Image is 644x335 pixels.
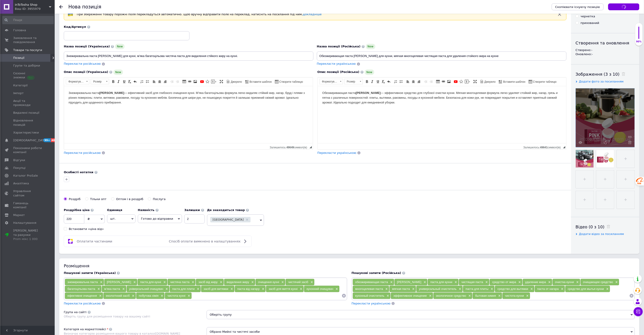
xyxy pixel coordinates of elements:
[13,111,39,115] span: Видалені позиції
[466,287,488,291] span: паста для плиты
[320,79,339,84] span: Форматування
[441,79,446,84] a: Вставити/Редагувати посилання (Ctrl+L)
[98,294,102,298] span: ×
[68,4,101,10] h1: Нова позиція
[121,287,125,291] span: ×
[69,227,104,231] div: Встановити «ціна від»
[64,70,108,74] span: Опис позиції (Українська)
[436,294,466,297] span: экологичное средство
[169,79,174,84] a: Зменшити відступ
[153,197,166,201] div: Послуга
[162,280,166,284] span: ×
[116,197,144,201] div: Оптом і в роздріб
[393,79,398,84] a: Вставити/видалити нумерований список
[575,280,579,284] span: ×
[258,280,279,284] span: очищення кухні
[145,79,150,84] a: Вставити/видалити маркований список
[96,287,100,291] span: ×
[576,48,635,52] div: Створено: -
[15,7,55,11] div: Ваш ID: 3955979
[419,287,457,291] span: универсальный очиститель
[67,294,97,297] span: ефективне очищення
[392,287,410,291] span: мягкая паста
[163,79,168,84] a: По правому краю
[555,5,600,9] span: Скопіювати існуючу позицію
[334,287,338,291] span: ×
[581,14,595,18] div: чернетка
[13,99,42,107] span: Акції та промокоди
[462,280,483,284] span: чистящая паста
[375,79,380,84] a: Підкреслений (Ctrl+U)
[416,79,421,84] a: По правому краю
[386,79,391,84] a: Повернути (Ctrl+Z)
[411,287,415,291] span: ×
[364,79,369,84] a: Жирний (Ctrl+B)
[115,44,125,49] span: New
[104,287,120,291] span: м’яка паста
[279,80,303,84] span: Створити таблицю
[13,229,42,241] span: [PERSON_NAME] та рахунки
[113,70,123,75] span: New
[64,310,87,314] div: Група на сайті
[318,86,567,143] iframe: Редактор, 7619C6E8-89A4-4D88-804E-5378859DB8B5
[498,287,528,291] span: средство для вытяжки
[274,79,304,84] a: Створити таблицю
[576,52,635,56] div: Оновлено: -
[13,181,29,186] span: Аналітика
[537,287,559,291] span: паста от нагара
[446,79,452,84] a: Зображення
[67,287,95,291] span: багатоцільова паста
[13,83,28,88] span: Категорії
[528,79,557,84] a: Створити таблицю
[475,294,496,297] span: бытовая химия
[317,45,361,48] span: Назва позиції (Російська)
[429,79,434,84] a: Збільшити відступ
[219,280,223,284] span: ×
[167,294,185,297] span: чистота кухні
[352,271,401,275] span: Пошукові запити (Російська)
[229,287,233,291] span: ×
[13,213,25,217] span: Маркет
[484,80,496,84] span: Джерело
[129,287,163,291] span: універсальний очищувач
[428,294,432,298] span: ×
[13,119,42,127] span: Відновлення позицій
[87,217,90,221] span: ₴
[310,280,313,284] span: ×
[318,70,359,74] span: Опис позиції (Російська)
[352,302,391,305] span: Перекласти українською
[568,287,604,291] span: средство для мытья кухни
[200,79,205,84] a: Додати відео з YouTube
[64,170,93,174] b: Особисті нотатки
[66,79,85,84] span: Форматування
[175,79,180,84] a: Збільшити відступ
[64,327,106,331] div: Категорія на маркетплейсі
[13,48,42,52] span: Товари та послуги
[473,79,478,84] a: Максимізувати
[532,80,557,84] span: Створити таблицю
[207,310,635,319] span: Оберіть групу
[122,79,127,84] a: Підкреслений (Ctrl+U)
[64,86,313,143] iframe: Редактор, D04B5DB0-8CC2-4A01-B66A-6C1CFA850861
[454,280,457,284] span: ×
[498,79,526,84] a: Вставити шаблон
[552,3,604,10] button: Скопіювати існуючу позицію
[13,56,24,60] span: Позиції
[386,294,389,298] span: ×
[13,201,42,209] span: Гаманець компанії
[310,146,312,148] span: Потягніть для зміни розмірів
[210,79,217,84] a: Вставити повідомлення
[288,280,308,284] span: чистячий засіб
[140,280,161,284] span: паста для кухні
[64,263,635,269] div: Розміщення
[459,79,464,84] a: Вставити іконку
[579,232,624,236] span: Додати відео за посиланням
[169,240,241,243] span: Спосіб оплати вимкнено в налаштуваннях
[317,62,356,65] span: Перекласти українською
[111,79,116,84] a: Жирний (Ctrl+B)
[497,294,501,298] span: ×
[13,189,42,197] span: Управління сайтом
